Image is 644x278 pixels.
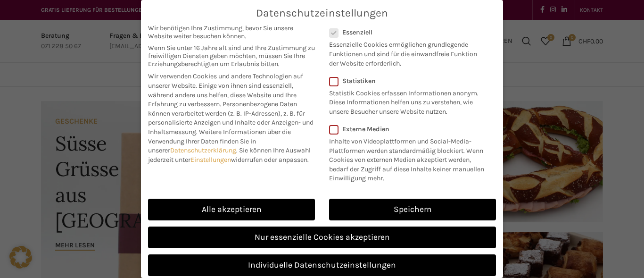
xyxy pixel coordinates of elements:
span: Weitere Informationen über die Verwendung Ihrer Daten finden Sie in unserer . [148,128,291,154]
span: Wenn Sie unter 16 Jahre alt sind und Ihre Zustimmung zu freiwilligen Diensten geben möchten, müss... [148,44,315,68]
span: Sie können Ihre Auswahl jederzeit unter widerrufen oder anpassen. [148,146,311,164]
a: Einstellungen [190,156,231,164]
p: Statistik Cookies erfassen Informationen anonym. Diese Informationen helfen uns zu verstehen, wie... [329,85,484,117]
label: Essenziell [329,28,484,36]
span: Personenbezogene Daten können verarbeitet werden (z. B. IP-Adressen), z. B. für personalisierte A... [148,100,314,136]
a: Datenschutzerklärung [170,146,236,154]
p: Essenzielle Cookies ermöglichen grundlegende Funktionen und sind für die einwandfreie Funktion de... [329,36,484,68]
a: Nur essenzielle Cookies akzeptieren [148,227,496,248]
a: Alle akzeptieren [148,199,315,220]
span: Wir verwenden Cookies und andere Technologien auf unserer Website. Einige von ihnen sind essenzie... [148,72,303,108]
a: Speichern [329,199,496,220]
p: Inhalte von Videoplattformen und Social-Media-Plattformen werden standardmäßig blockiert. Wenn Co... [329,133,490,183]
span: Wir benötigen Ihre Zustimmung, bevor Sie unsere Website weiter besuchen können. [148,24,315,40]
span: Datenschutzeinstellungen [256,7,388,19]
a: Individuelle Datenschutzeinstellungen [148,254,496,276]
label: Statistiken [329,77,484,85]
label: Externe Medien [329,125,490,133]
